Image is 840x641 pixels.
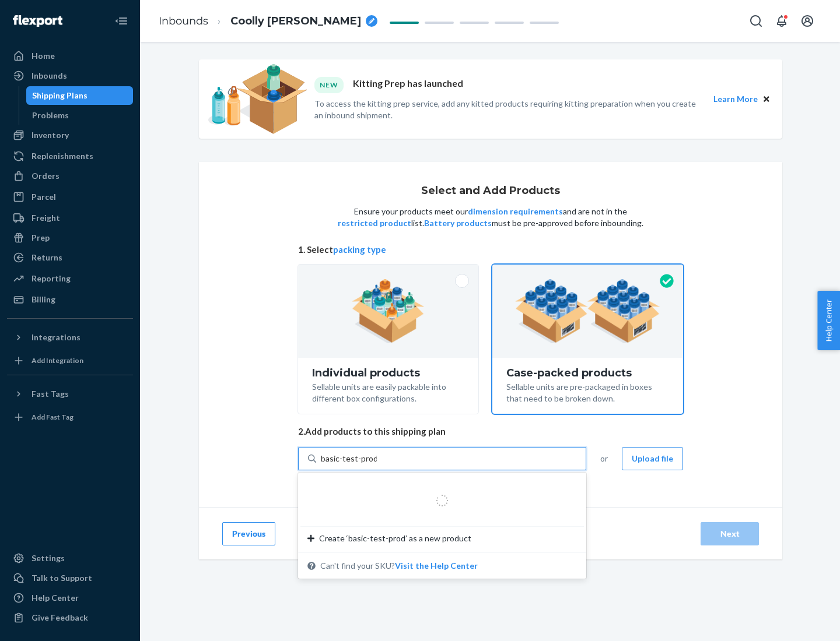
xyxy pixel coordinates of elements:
[352,279,425,343] img: individual-pack.facf35554cb0f1810c75b2bd6df2d64e.png
[32,70,67,82] div: Inbounds
[314,77,344,93] div: NEW
[149,4,387,38] ol: breadcrumbs
[314,98,703,121] p: To access the kitting prep service, add any kitted products requiring kitting preparation when yo...
[7,126,133,145] a: Inventory
[32,592,79,604] div: Help Center
[337,206,645,229] p: Ensure your products meet our and are not in the list. must be pre-approved before inbounding.
[701,522,759,545] button: Next
[32,552,65,564] div: Settings
[506,367,669,379] div: Case-packed products
[32,273,71,284] div: Reporting
[7,269,133,288] a: Reporting
[13,15,62,27] img: Flexport logo
[515,279,660,343] img: case-pack.59cecea509d18c883b923b81aeac6d0b.png
[7,351,133,370] a: Add Integration
[32,50,55,62] div: Home
[710,528,749,540] div: Next
[32,294,55,305] div: Billing
[32,355,83,365] div: Add Integration
[319,533,471,544] span: Create ‘basic-test-prod’ as a new product
[7,228,133,247] a: Prep
[7,47,133,65] a: Home
[760,93,773,105] button: Close
[32,252,62,263] div: Returns
[600,453,608,464] span: or
[353,77,463,93] p: Kitting Prep has launched
[26,106,134,125] a: Problems
[7,209,133,227] a: Freight
[7,549,133,568] a: Settings
[32,110,69,121] div: Problems
[506,379,669,404] div: Sellable units are pre-packaged in boxes that need to be broken down.
[622,447,683,470] button: Upload file
[421,185,560,197] h1: Select and Add Products
[159,15,208,27] a: Inbounds
[796,9,819,33] button: Open account menu
[26,86,134,105] a: Shipping Plans
[222,522,275,545] button: Previous
[312,367,464,379] div: Individual products
[7,608,133,627] button: Give Feedback
[32,388,69,400] div: Fast Tags
[32,90,87,101] div: Shipping Plans
[744,9,768,33] button: Open Search Box
[32,412,73,422] div: Add Fast Tag
[32,232,50,244] div: Prep
[298,244,683,256] span: 1. Select
[32,150,93,162] div: Replenishments
[320,560,478,572] span: Can't find your SKU?
[817,291,840,350] button: Help Center
[7,188,133,206] a: Parcel
[7,328,133,347] button: Integrations
[770,9,793,33] button: Open notifications
[7,66,133,85] a: Inbounds
[230,14,361,29] span: Coolly Jolly Crane
[32,612,88,624] div: Give Feedback
[32,212,60,224] div: Freight
[333,244,386,256] button: packing type
[7,569,133,587] a: Talk to Support
[312,379,464,404] div: Sellable units are easily packable into different box configurations.
[7,589,133,607] a: Help Center
[713,93,758,105] button: Learn More
[7,147,133,165] a: Replenishments
[32,191,56,203] div: Parcel
[468,206,563,217] button: dimension requirements
[7,167,133,185] a: Orders
[395,560,478,572] button: Create ‘basic-test-prod’ as a new productCan't find your SKU?
[7,248,133,267] a: Returns
[7,408,133,427] a: Add Fast Tag
[298,425,683,438] span: 2. Add products to this shipping plan
[321,453,377,464] input: Create ‘basic-test-prod’ as a new productCan't find your SKU?Visit the Help Center
[338,217,411,229] button: restricted product
[424,217,492,229] button: Battery products
[32,332,80,343] div: Integrations
[32,129,69,141] div: Inventory
[32,170,60,182] div: Orders
[7,290,133,309] a: Billing
[110,9,133,33] button: Close Navigation
[7,385,133,403] button: Fast Tags
[32,572,92,584] div: Talk to Support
